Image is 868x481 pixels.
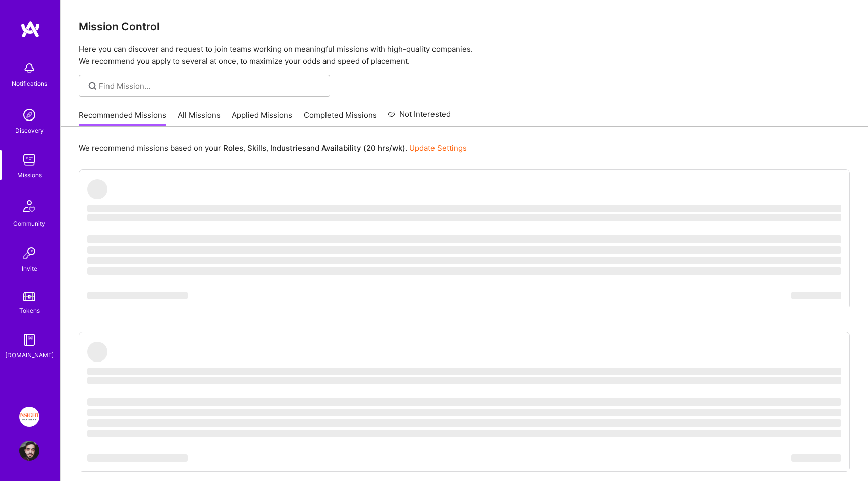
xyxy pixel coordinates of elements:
[87,80,98,92] i: icon SearchGrey
[17,194,41,218] img: Community
[223,143,243,153] b: Roles
[22,263,37,274] div: Invite
[409,143,467,153] a: Update Settings
[5,350,54,360] div: [DOMAIN_NAME]
[19,407,39,427] img: Insight Partners: Data & AI - Sourcing
[19,150,39,170] img: teamwork
[19,441,39,461] img: User Avatar
[247,143,266,153] b: Skills
[19,330,39,350] img: guide book
[79,143,467,153] p: We recommend missions based on your , , and .
[17,407,42,427] a: Insight Partners: Data & AI - Sourcing
[17,441,42,461] a: User Avatar
[12,78,47,89] div: Notifications
[321,143,405,153] b: Availability (20 hrs/wk)
[15,125,44,136] div: Discovery
[79,20,850,33] h3: Mission Control
[304,110,377,127] a: Completed Missions
[232,110,292,127] a: Applied Missions
[23,292,35,301] img: tokens
[19,305,40,316] div: Tokens
[178,110,221,127] a: All Missions
[270,143,306,153] b: Industries
[79,110,166,127] a: Recommended Missions
[17,170,42,180] div: Missions
[19,58,39,78] img: bell
[19,105,39,125] img: discovery
[20,20,40,38] img: logo
[19,243,39,263] img: Invite
[13,218,45,229] div: Community
[388,108,451,127] a: Not Interested
[79,43,850,67] p: Here you can discover and request to join teams working on meaningful missions with high-quality ...
[99,81,322,91] input: Find Mission...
